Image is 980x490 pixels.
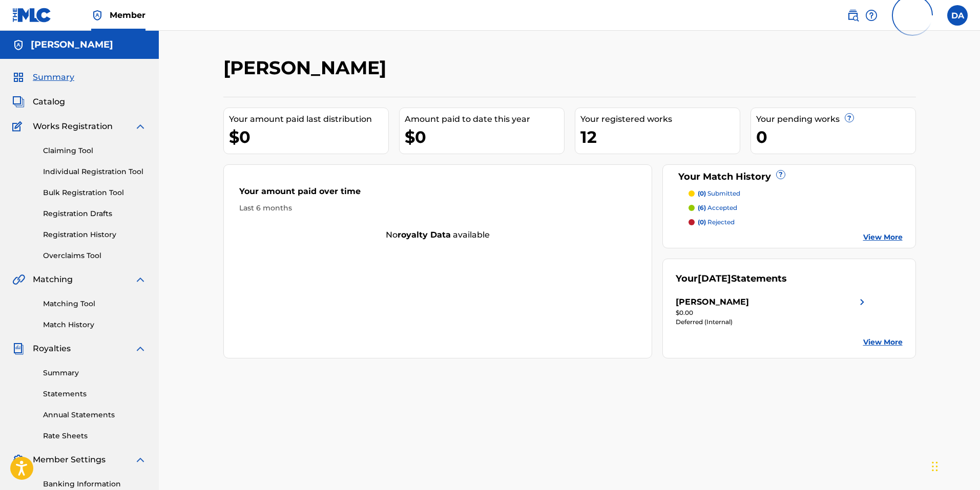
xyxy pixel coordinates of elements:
span: Member [110,9,145,21]
img: Top Rightsholder [91,9,103,22]
span: Works Registration [33,120,113,133]
div: $0.00 [676,308,868,317]
span: Member Settings [33,454,106,466]
span: ? [845,114,853,122]
img: help [865,9,878,22]
a: Match History [43,319,147,330]
a: View More [863,337,903,348]
div: [PERSON_NAME] [676,296,749,308]
a: (0) rejected [689,218,903,227]
img: expand [134,343,147,355]
div: $0 [405,125,564,148]
div: Last 6 months [239,203,637,214]
a: View More [863,232,903,243]
img: Member Settings [12,454,25,466]
img: MLC Logo [12,8,52,23]
img: search [847,9,859,22]
p: rejected [698,218,735,227]
div: Drag [932,451,938,482]
p: submitted [698,189,740,198]
iframe: Resource Center [951,326,980,408]
img: Catalog [12,96,25,108]
div: 0 [756,125,915,148]
div: Deferred (Internal) [676,317,868,327]
a: (0) submitted [689,189,903,198]
span: ? [777,171,785,179]
div: No available [224,229,652,241]
div: Amount paid to date this year [405,113,564,125]
a: Claiming Tool [43,145,147,156]
div: Your pending works [756,113,915,125]
a: (6) accepted [689,203,903,212]
img: Works Registration [12,120,26,133]
img: right chevron icon [856,296,868,308]
a: Registration History [43,229,147,240]
h5: David Bethel [31,39,113,51]
div: Your amount paid last distribution [229,113,388,125]
a: Registration Drafts [43,208,147,219]
img: expand [134,120,147,133]
a: Banking Information [43,479,147,489]
img: Accounts [12,39,25,51]
a: Individual Registration Tool [43,166,147,177]
a: Summary [43,368,147,378]
div: $0 [229,125,388,148]
span: [DATE] [698,273,731,284]
div: User Menu [947,5,968,26]
span: (6) [698,204,706,211]
a: [PERSON_NAME]right chevron icon$0.00Deferred (Internal) [676,296,868,327]
img: Matching [12,273,25,286]
iframe: Chat Widget [929,441,980,490]
div: Your registered works [580,113,740,125]
span: Matching [33,273,73,286]
span: (0) [698,218,706,226]
strong: royalty data [398,230,451,240]
div: Your amount paid over time [239,185,637,203]
div: 12 [580,125,740,148]
a: Matching Tool [43,299,147,309]
div: Your Statements [676,272,787,286]
span: Catalog [33,96,65,108]
a: Annual Statements [43,410,147,420]
a: Public Search [847,5,859,26]
img: Summary [12,71,25,83]
a: SummarySummary [12,71,74,83]
a: CatalogCatalog [12,96,65,108]
span: Summary [33,71,74,83]
div: Your Match History [676,170,903,184]
img: expand [134,273,147,286]
span: Royalties [33,343,71,355]
img: expand [134,454,147,466]
a: Statements [43,389,147,399]
p: accepted [698,203,737,212]
a: Rate Sheets [43,431,147,441]
h2: [PERSON_NAME] [223,56,391,79]
a: Overclaims Tool [43,250,147,261]
div: Help [865,5,878,26]
img: Royalties [12,343,25,355]
span: (0) [698,189,706,197]
a: Bulk Registration Tool [43,187,147,198]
